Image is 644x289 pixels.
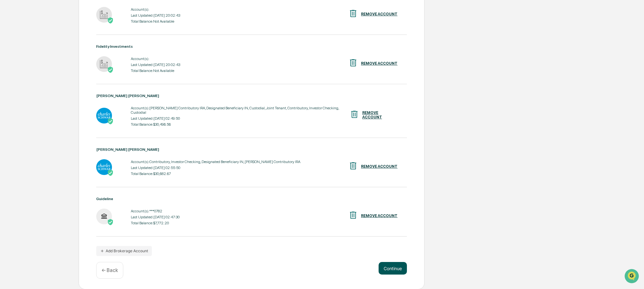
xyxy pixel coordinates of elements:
[96,159,112,175] img: Charles Schwab - Active
[96,147,407,152] div: [PERSON_NAME] [PERSON_NAME]
[6,13,114,23] p: How can we help?
[131,19,180,24] div: Total Balance: Not Available
[107,67,114,73] img: Active
[107,118,114,124] img: Active
[13,79,41,85] span: Preclearance
[102,267,118,273] p: ← Back
[131,215,180,219] div: Last Updated: [DATE] 02:47:30
[44,106,76,111] a: Powered byPylon
[96,44,407,49] div: Fidelity Investments
[361,164,397,169] div: REMOVE ACCOUNT
[6,92,11,97] div: 🔎
[362,111,397,119] div: REMOVE ACCOUNT
[21,48,103,54] div: Start new chat
[96,197,407,201] div: Guideline
[4,77,43,88] a: 🖐️Preclearance
[131,68,180,73] div: Total Balance: Not Available
[361,61,397,66] div: REMOVE ACCOUNT
[361,214,397,218] div: REMOVE ACCOUNT
[96,246,152,256] button: Add Brokerage Account
[348,161,358,171] img: REMOVE ACCOUNT
[379,262,407,275] button: Continue
[131,57,180,61] div: Account(s):
[348,210,358,220] img: REMOVE ACCOUNT
[52,79,78,85] span: Attestations
[350,110,359,119] img: REMOVE ACCOUNT
[96,108,112,123] img: Charles Schwab - Active
[96,56,112,72] img: Fidelity Investments - Active
[43,77,80,88] a: 🗄️Attestations
[131,209,180,213] div: Account(s): ***0782
[107,170,114,176] img: Active
[63,106,76,111] span: Pylon
[6,80,11,85] div: 🖐️
[348,58,358,68] img: REMOVE ACCOUNT
[6,48,18,59] img: 1746055101610-c473b297-6a78-478c-a979-82029cc54cd1
[348,9,358,18] img: REMOVE ACCOUNT
[131,166,300,170] div: Last Updated: [DATE] 02:55:50
[131,172,300,176] div: Total Balance: $30,682.67
[107,219,114,225] img: Active
[131,106,350,115] div: Account(s): [PERSON_NAME] Contributory IRA, Designated Beneficiary IN, Custodial, Joint Tenant, C...
[624,268,641,285] iframe: Open customer support
[96,7,112,23] img: Fidelity Investments - Active
[13,91,40,97] span: Data Lookup
[131,122,350,127] div: Total Balance: $30,496.56
[107,17,114,24] img: Active
[46,80,51,85] div: 🗄️
[131,221,180,225] div: Total Balance: $7,772.20
[131,63,180,67] div: Last Updated: [DATE] 20:02:43
[107,50,114,57] button: Start new chat
[131,116,350,121] div: Last Updated: [DATE] 02:49:50
[4,89,42,100] a: 🔎Data Lookup
[21,54,80,59] div: We're available if you need us!
[96,209,112,224] img: Guideline - Active
[131,7,180,12] div: Account(s):
[131,160,300,164] div: Account(s): Contributory, Investor Checking, Designated Beneficiary IN, [PERSON_NAME] Contributor...
[96,94,407,98] div: [PERSON_NAME] [PERSON_NAME]
[131,13,180,18] div: Last Updated: [DATE] 20:02:43
[361,12,397,16] div: REMOVE ACCOUNT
